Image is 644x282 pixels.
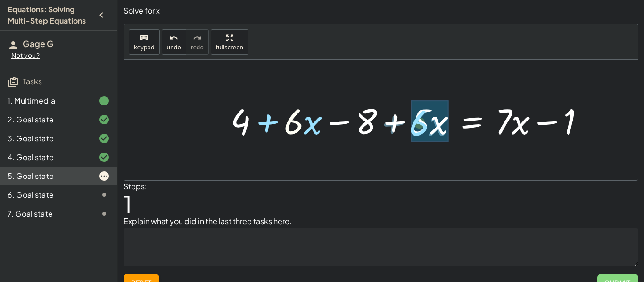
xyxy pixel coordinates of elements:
[216,44,243,51] span: fullscreen
[8,152,83,163] div: 4. Goal state
[99,170,110,182] i: Task started.
[8,114,83,125] div: 2. Goal state
[8,208,83,219] div: 7. Goal state
[167,44,181,51] span: undo
[169,32,178,44] i: undo
[99,208,110,219] i: Task not started.
[124,216,638,227] p: Explain what you did in the last three tasks here.
[211,29,248,55] button: fullscreen
[186,29,209,55] button: redoredo
[8,189,83,201] div: 6. Goal state
[8,133,83,144] div: 3. Goal state
[23,76,42,86] span: Tasks
[99,95,110,106] i: Task finished.
[99,133,110,144] i: Task finished and correct.
[124,181,147,191] label: Steps:
[99,152,110,163] i: Task finished and correct.
[140,32,149,44] i: keyboard
[134,44,155,51] span: keypad
[8,170,83,182] div: 5. Goal state
[124,189,132,218] span: 1
[191,44,204,51] span: redo
[99,189,110,201] i: Task not started.
[11,51,110,60] div: Not you?
[129,29,160,55] button: keyboardkeypad
[124,6,638,16] p: Solve for x
[8,4,93,26] h4: Equations: Solving Multi-Step Equations
[193,32,202,44] i: redo
[8,95,83,106] div: 1. Multimedia
[23,38,54,49] span: Gage G
[162,29,186,55] button: undoundo
[99,114,110,125] i: Task finished and correct.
